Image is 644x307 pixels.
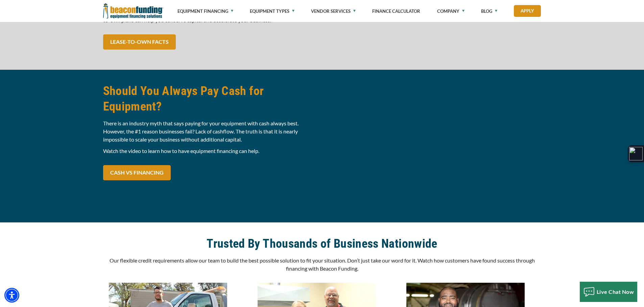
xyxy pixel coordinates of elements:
[4,288,19,303] div: Accessibility Menu
[103,119,318,144] p: There is an industry myth that says paying for your equipment with cash always best. However, the...
[326,83,541,204] iframe: Should You Always Pay Cash for Equipment?
[580,282,638,302] button: Live Chat Now
[103,236,541,251] h2: Trusted By Thousands of Business Nationwide
[103,165,171,180] a: CASH VS FINANCING
[103,147,318,155] p: Watch the video to learn how to have equipment financing can help.
[103,34,176,50] a: LEASE-TO-OWN FACTS
[103,83,318,114] h2: Should You Always Pay Cash for Equipment?
[597,288,634,295] span: Live Chat Now
[103,256,541,273] p: Our flexible credit requirements allow our team to build the best possible solution to fit your s...
[514,5,541,17] a: Apply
